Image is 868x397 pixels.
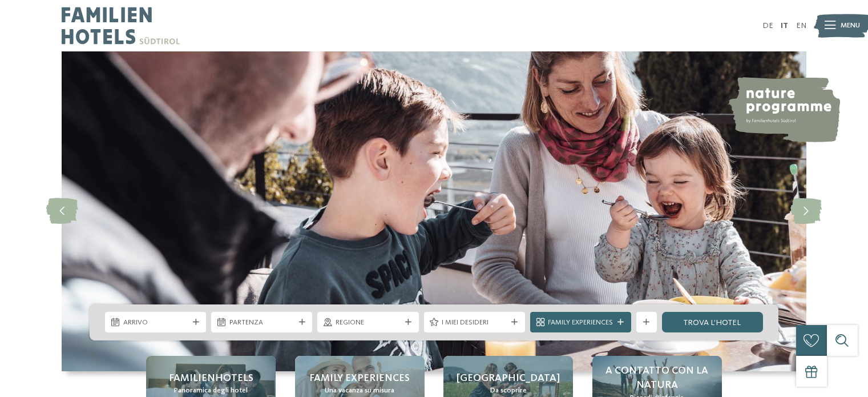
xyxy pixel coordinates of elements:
span: Arrivo [123,318,188,328]
a: DE [762,22,773,30]
span: Regione [336,318,401,328]
span: Family Experiences [548,318,613,328]
a: EN [796,22,806,30]
span: Familienhotels [169,371,253,386]
a: trova l’hotel [662,312,763,332]
span: Panoramica degli hotel [174,386,248,396]
span: [GEOGRAPHIC_DATA] [457,371,560,386]
span: Partenza [229,318,294,328]
span: I miei desideri [442,318,507,328]
span: Menu [841,21,860,31]
span: Family experiences [309,371,410,386]
img: nature programme by Familienhotels Südtirol [727,77,840,142]
a: IT [781,22,788,30]
img: Family hotel Alto Adige: the happy family places! [62,51,806,371]
span: Da scoprire [490,386,527,396]
span: A contatto con la natura [603,364,712,392]
span: Una vacanza su misura [325,386,394,396]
